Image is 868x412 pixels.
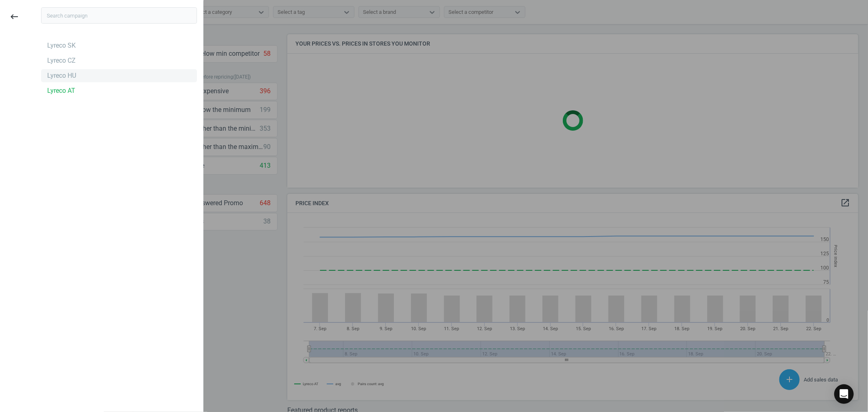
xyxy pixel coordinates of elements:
input: Search campaign [41,7,197,24]
div: Lyreco HU [47,71,76,80]
button: keyboard_backspace [5,7,24,26]
i: keyboard_backspace [9,12,19,22]
div: Lyreco SK [47,41,76,50]
div: Lyreco AT [47,86,75,95]
div: Lyreco CZ [47,56,76,65]
div: Open Intercom Messenger [834,384,854,404]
